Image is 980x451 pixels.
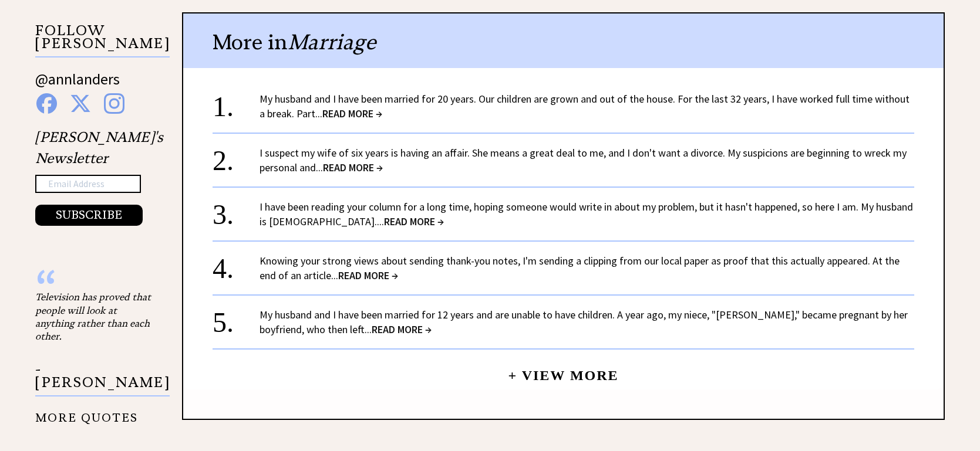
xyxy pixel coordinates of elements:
span: READ MORE → [384,215,444,228]
span: READ MORE → [372,323,432,336]
a: MORE QUOTES [35,402,138,425]
p: - [PERSON_NAME] [35,363,170,396]
a: Knowing your strong views about sending thank-you notes, I'm sending a clipping from our local pa... [260,254,900,282]
span: READ MORE → [322,107,382,120]
a: @annlanders [35,69,120,100]
a: I suspect my wife of six years is having an affair. She means a great deal to me, and I don't wan... [260,146,907,174]
div: 2. [213,145,260,167]
span: READ MORE → [323,161,383,174]
a: My husband and I have been married for 20 years. Our children are grown and out of the house. For... [260,92,910,120]
div: [PERSON_NAME]'s Newsletter [35,127,163,226]
img: x%20blue.png [70,93,91,114]
span: READ MORE → [338,269,398,282]
div: More in [183,13,944,68]
button: SUBSCRIBE [35,205,143,226]
img: facebook%20blue.png [36,93,57,114]
input: Email Address [35,175,141,194]
div: “ [35,279,153,290]
a: My husband and I have been married for 12 years and are unable to have children. A year ago, my n... [260,308,908,336]
p: FOLLOW [PERSON_NAME] [35,24,170,57]
div: 5. [213,307,260,329]
div: Television has proved that people will look at anything rather than each other. [35,290,153,343]
a: I have been reading your column for a long time, hoping someone would write in about my problem, ... [260,200,913,228]
div: 3. [213,199,260,221]
div: 1. [213,91,260,113]
span: Marriage [288,29,376,55]
div: 4. [213,253,260,275]
img: instagram%20blue.png [104,93,124,114]
a: + View More [508,358,618,383]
